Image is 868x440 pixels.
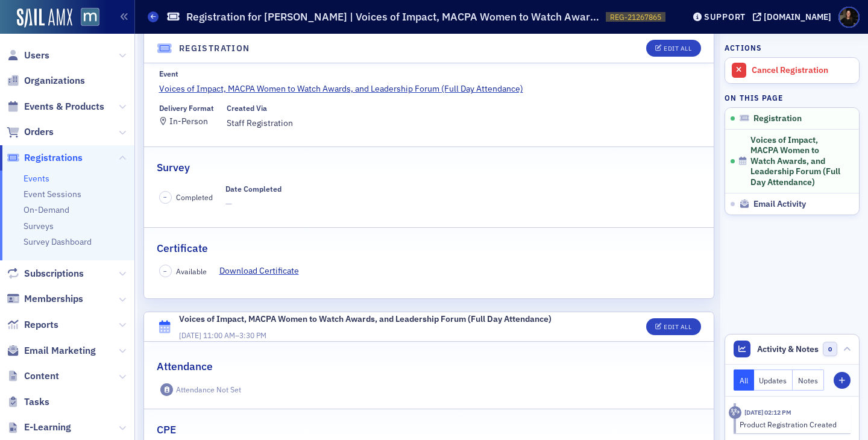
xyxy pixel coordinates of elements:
[610,12,661,22] span: REG-21267865
[176,192,213,203] span: Completed
[176,266,207,277] span: Available
[7,369,59,383] a: Content
[24,189,81,200] a: Event Sessions
[7,292,83,306] a: Memberships
[7,74,85,87] a: Organizations
[24,204,69,215] a: On-Demand
[225,184,281,193] div: Date Completed
[159,104,214,113] div: Delivery Format
[81,8,99,27] img: SailAMX
[7,421,71,434] a: E-Learning
[646,318,700,335] button: Edit All
[24,421,71,434] span: E-Learning
[159,83,699,95] a: Voices of Impact, MACPA Women to Watch Awards, and Leadership Forum (Full Day Attendance)
[24,49,49,62] span: Users
[725,42,762,53] h4: Actions
[157,422,176,438] h2: CPE
[7,395,49,409] a: Tasks
[725,58,859,83] a: Cancel Registration
[752,65,853,76] div: Cancel Registration
[729,406,741,419] div: Activity
[823,342,838,357] span: 0
[219,265,308,277] a: Download Certificate
[227,104,267,113] div: Created Via
[157,359,213,374] h2: Attendance
[225,198,281,210] span: —
[163,193,167,201] span: –
[7,344,96,357] a: Email Marketing
[24,395,49,409] span: Tasks
[7,100,104,113] a: Events & Products
[744,408,791,416] time: 8/13/2025 02:12 PM
[793,369,824,391] button: Notes
[764,11,831,22] div: [DOMAIN_NAME]
[24,173,49,184] a: Events
[664,45,691,52] div: Edit All
[24,267,84,280] span: Subscriptions
[838,7,860,28] span: Profile
[24,100,104,113] span: Events & Products
[754,369,793,391] button: Updates
[24,318,58,332] span: Reports
[24,221,54,231] a: Surveys
[7,49,49,62] a: Users
[169,118,208,125] div: In-Person
[24,151,83,165] span: Registrations
[239,330,266,340] time: 3:30 PM
[163,267,167,275] span: –
[704,11,746,22] div: Support
[203,330,235,340] time: 11:00 AM
[179,313,552,325] div: Voices of Impact, MACPA Women to Watch Awards, and Leadership Forum (Full Day Attendance)
[179,42,250,55] h4: Registration
[157,160,190,175] h2: Survey
[24,74,85,87] span: Organizations
[179,330,201,340] span: [DATE]
[646,40,700,57] button: Edit All
[179,330,266,340] span: –
[227,117,293,130] span: Staff Registration
[72,8,99,28] a: View Homepage
[750,135,843,188] span: Voices of Impact, MACPA Women to Watch Awards, and Leadership Forum (Full Day Attendance)
[176,385,241,394] div: Attendance Not Set
[753,199,806,210] span: Email Activity
[734,369,754,391] button: All
[159,69,178,78] div: Event
[157,240,208,256] h2: Certificate
[24,369,59,383] span: Content
[740,419,843,430] div: Product Registration Created
[753,113,802,124] span: Registration
[186,10,600,24] h1: Registration for [PERSON_NAME] | Voices of Impact, MACPA Women to Watch Awards, and Leadership Fo...
[24,344,96,357] span: Email Marketing
[753,13,835,21] button: [DOMAIN_NAME]
[24,292,83,306] span: Memberships
[7,267,84,280] a: Subscriptions
[17,8,72,28] img: SailAMX
[24,236,92,247] a: Survey Dashboard
[24,125,54,139] span: Orders
[725,92,860,103] h4: On this page
[664,324,691,330] div: Edit All
[7,151,83,165] a: Registrations
[7,318,58,332] a: Reports
[7,125,54,139] a: Orders
[757,343,819,356] span: Activity & Notes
